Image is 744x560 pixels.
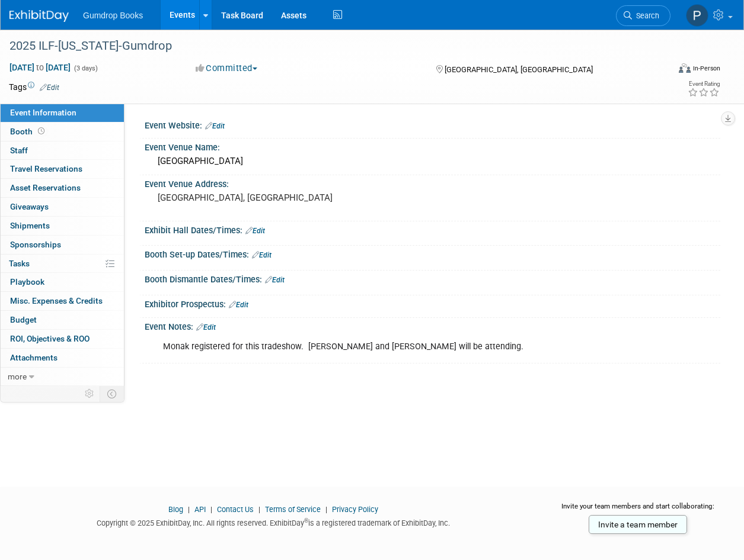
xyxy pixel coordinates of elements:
[1,368,124,386] a: more
[322,505,330,514] span: |
[196,323,216,332] a: Edit
[10,334,90,343] span: ROI, Objectives & ROO
[556,501,721,519] div: Invite your team members and start collaborating:
[10,127,47,136] span: Booth
[10,315,37,324] span: Budget
[1,292,124,310] a: Misc. Expenses & Credits
[1,198,124,216] a: Giveaways
[9,81,59,93] td: Tags
[145,221,720,237] div: Exhibit Hall Dates/Times:
[207,505,215,514] span: |
[9,62,71,73] span: [DATE] [DATE]
[616,5,670,26] a: Search
[252,251,272,259] a: Edit
[10,221,50,230] span: Shipments
[10,353,58,362] span: Attachments
[688,81,720,87] div: Event Rating
[191,62,262,75] button: Committed
[168,505,183,514] a: Blog
[1,255,124,273] a: Tasks
[1,179,124,197] a: Asset Reservations
[10,202,49,211] span: Giveaways
[445,65,593,74] span: [GEOGRAPHIC_DATA], [GEOGRAPHIC_DATA]
[1,141,124,160] a: Staff
[692,64,720,73] div: In-Person
[9,515,538,529] div: Copyright © 2025 ExhibitDay, Inc. All rights reserved. ExhibitDay is a registered trademark of Ex...
[229,301,248,309] a: Edit
[1,236,124,254] a: Sponsorships
[83,11,143,20] span: Gumdrop Books
[145,271,720,286] div: Booth Dismantle Dates/Times:
[10,240,61,249] span: Sponsorships
[154,152,711,170] div: [GEOGRAPHIC_DATA]
[265,276,285,284] a: Edit
[686,4,708,27] img: Pam Fitzgerald
[100,386,124,401] td: Toggle Event Tabs
[36,127,47,136] span: Booth not reserved yet
[194,505,206,514] a: API
[1,273,124,291] a: Playbook
[1,311,124,329] a: Budget
[265,505,321,514] a: Terms of Service
[9,10,69,22] img: ExhibitDay
[1,330,124,348] a: ROI, Objectives & ROO
[1,349,124,367] a: Attachments
[10,108,76,117] span: Event Information
[8,372,27,381] span: more
[145,175,720,190] div: Event Venue Address:
[5,36,660,57] div: 2025 ILF-[US_STATE]-Gumdrop
[9,259,30,268] span: Tasks
[332,505,378,514] a: Privacy Policy
[1,123,124,141] a: Booth
[1,104,124,122] a: Event Information
[10,164,82,173] span: Travel Reservations
[217,505,254,514] a: Contact Us
[589,515,687,534] a: Invite a team member
[617,62,720,79] div: Event Format
[205,122,225,130] a: Edit
[145,318,720,333] div: Event Notes:
[679,63,691,73] img: Format-Inperson.png
[155,335,606,359] div: Monak registered for this tradeshow. [PERSON_NAME] and [PERSON_NAME] will be attending.
[145,117,720,132] div: Event Website:
[79,386,100,401] td: Personalize Event Tab Strip
[10,296,103,305] span: Misc. Expenses & Credits
[145,246,720,261] div: Booth Set-up Dates/Times:
[1,160,124,178] a: Travel Reservations
[1,217,124,235] a: Shipments
[34,63,46,72] span: to
[185,505,193,514] span: |
[632,11,659,20] span: Search
[158,192,372,203] pre: [GEOGRAPHIC_DATA], [GEOGRAPHIC_DATA]
[145,139,720,153] div: Event Venue Name:
[10,146,28,155] span: Staff
[10,183,81,192] span: Asset Reservations
[245,227,265,235] a: Edit
[10,277,44,287] span: Playbook
[73,65,98,72] span: (3 days)
[145,295,720,311] div: Exhibitor Prospectus:
[256,505,263,514] span: |
[40,83,59,92] a: Edit
[304,517,308,524] sup: ®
